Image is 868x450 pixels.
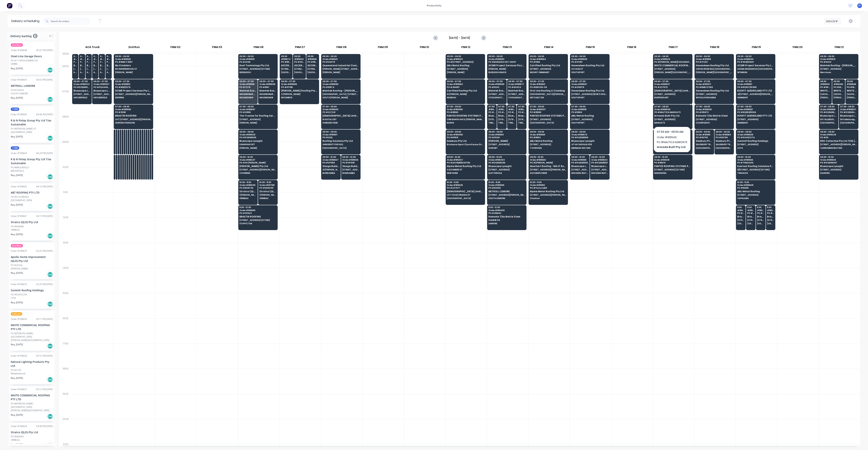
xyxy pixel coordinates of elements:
span: # 189428 [73,58,77,60]
span: 05:30 - 06:30 [239,55,276,57]
span: PO # RMK V 3587 [115,61,152,63]
div: FNM 06 [238,44,279,52]
span: PO # DQ568438 [100,61,104,63]
span: Order # 189520 [447,58,483,60]
span: 05:30 [107,55,110,57]
span: Req. [DATE] [11,67,23,70]
span: # 189460 [100,58,104,60]
span: Order # 189590 [322,83,359,85]
div: FNM 16 [611,44,652,52]
span: 05:30 [73,55,77,57]
span: Havendeen Roofing Pty Ltd [696,64,732,67]
span: GCMR Project Services Pty Ltd [737,64,774,67]
span: 07:30 [508,105,515,108]
span: MOLENDINAR [259,96,276,99]
span: 07:30 - 08:30 [115,105,152,108]
div: FNM 07 [279,44,321,52]
span: 05:30 [294,55,305,57]
span: Order # 189577 [508,83,525,85]
div: FNM 09 [362,44,403,52]
div: PO #103034 [11,88,24,92]
span: Order # 189307 [93,83,110,85]
span: PO # 6344 [820,61,857,63]
span: 06:30 - 07:30 [737,80,774,82]
span: [STREET_ADDRESS] [447,68,483,70]
span: 05:30 [87,55,90,57]
span: Order # 189371 [696,83,732,85]
span: 05:30 - 06:30 [737,55,774,57]
span: 22 CASE ST [571,68,608,70]
span: [STREET_ADDRESS] [696,93,732,95]
div: 05:02 PM [DATE] [36,49,53,52]
span: PO # DQ568060 [73,86,90,88]
span: Havendeen Roofing Pty Ltd [571,64,608,67]
span: Certified Roofing Pty Ltd [530,64,566,67]
span: HEMMANT [737,96,774,99]
span: COOLANGATTA [508,96,525,99]
span: ARCHERFIELD [73,71,77,73]
span: NUNDAH [447,96,483,99]
div: FNM 17 [653,44,694,52]
span: 06:30 [820,80,831,82]
div: FNM 12 [445,44,487,52]
span: [PERSON_NAME] Roofing Pty Ltd [281,89,318,92]
span: 06:30 [834,80,844,82]
span: Bluescope Lysaght [93,89,110,92]
span: Order # 189601 [530,83,566,85]
span: [GEOGRAPHIC_DATA][PERSON_NAME] [530,93,566,95]
span: Req. [DATE] [11,96,23,100]
span: [STREET_ADDRESS][PERSON_NAME] (STORE) [93,68,97,70]
span: [GEOGRAPHIC_DATA] [307,71,318,73]
span: Order # 189597 [239,108,276,111]
span: [STREET_ADDRESS][PERSON_NAME] (STORE) [100,68,104,70]
span: PO # BROOK-08 [530,86,566,88]
span: 2nd Run [11,43,23,47]
span: [PERSON_NAME] [115,71,152,73]
span: Merrimac [820,71,857,73]
span: Order # 189023 [73,83,90,85]
span: Order # 189337 [530,108,566,111]
span: 07:30 [488,105,495,108]
span: 06:30 - 07:30 [115,80,152,82]
span: Bluescope Lysaght [107,64,110,67]
span: 06:30 - 07:30 [696,80,732,82]
span: [STREET_ADDRESS] (STORE) [239,68,276,70]
span: MOLENDINAR [239,96,256,99]
span: [PERSON_NAME] [447,71,483,73]
span: [STREET_ADDRESS] [508,93,525,95]
div: Delivery scheduling [8,15,43,27]
span: ARCHERFIELD [107,71,110,73]
span: [STREET_ADDRESS] (STORE) [294,68,305,70]
span: 05:30 - 06:30 [530,55,566,57]
span: Bluescope Lysaght [87,64,90,67]
span: Order # 189551 [239,58,276,60]
div: DARRA [11,62,53,66]
span: Order # 189583 [488,58,525,60]
span: Maintek Roofing - [PERSON_NAME] [488,89,505,92]
span: 120 [33,34,37,38]
span: AMJ Metal Roofing [447,64,483,67]
span: 164 WARRIEWOOD ST [115,68,152,70]
span: [PERSON_NAME][GEOGRAPHIC_DATA] [820,96,831,99]
div: productivity [425,3,443,8]
span: [GEOGRAPHIC_DATA] [STREET_ADDRESS] [820,93,831,95]
span: 05:30 [307,55,318,57]
span: Order # 188814 [115,83,152,85]
span: PO # 8167 [259,86,276,88]
span: WOOLLOONGABBA [696,96,732,99]
span: PO # 18128 [307,61,318,63]
span: BEENLEIGH [239,71,276,73]
span: Maintek Roofing - [PERSON_NAME] [259,89,276,92]
span: Bluescope Lysaght [100,64,104,67]
span: Order # 189640 [737,58,774,60]
div: FNM 03 [196,44,238,52]
span: PO # 6343 A [508,86,525,88]
div: Order # 189648 [11,49,27,52]
span: Order # 189518 [571,108,608,111]
span: PO # 7078 [239,86,256,88]
span: Certified Roofing Pty Ltd [447,89,483,92]
span: [GEOGRAPHIC_DATA] [STREET_ADDRESS] [834,93,844,95]
span: WOOMBYE [281,96,318,99]
span: BURPENGARY [654,96,691,99]
span: PO # JN4617 [447,86,483,88]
